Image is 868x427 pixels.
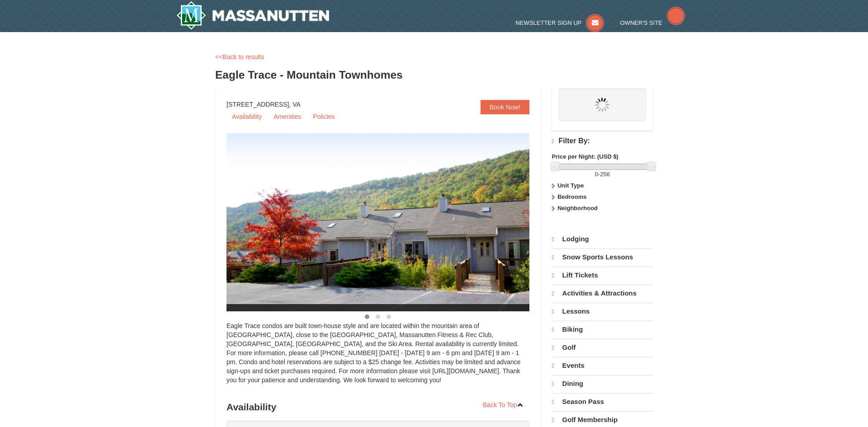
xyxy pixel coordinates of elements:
[552,137,653,145] h4: Filter By:
[552,303,653,320] a: Lessons
[552,153,618,160] strong: Price per Night: (USD $)
[552,321,653,338] a: Biking
[557,182,584,189] strong: Unit Type
[516,19,582,26] span: Newsletter Sign Up
[226,110,267,123] a: Availability
[552,357,653,374] a: Events
[215,66,653,84] h3: Eagle Trace - Mountain Townhomes
[557,205,598,211] strong: Neighborhood
[176,1,329,30] a: Massanutten Resort
[268,110,307,123] a: Amenities
[552,375,653,392] a: Dining
[307,110,340,123] a: Policies
[226,321,529,394] div: Eagle Trace condos are built town-house style and are located within the mountain area of [GEOGRA...
[595,171,598,178] span: 0
[552,267,653,284] a: Lift Tickets
[481,100,529,114] a: Book Now!
[516,19,604,26] a: Newsletter Sign Up
[226,133,552,311] img: 19218983-1-9b289e55.jpg
[595,98,609,112] img: wait.gif
[226,398,529,416] h3: Availability
[552,249,653,266] a: Snow Sports Lessons
[176,1,329,30] img: Massanutten Resort Logo
[620,19,685,26] a: Owner's Site
[600,171,610,178] span: 256
[552,231,653,248] a: Lodging
[552,393,653,410] a: Season Pass
[552,170,653,179] label: -
[620,19,663,26] span: Owner's Site
[557,193,586,200] strong: Bedrooms
[215,53,264,61] a: <<Back to results
[552,339,653,356] a: Golf
[477,398,529,412] a: Back To Top
[552,285,653,302] a: Activities & Attractions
